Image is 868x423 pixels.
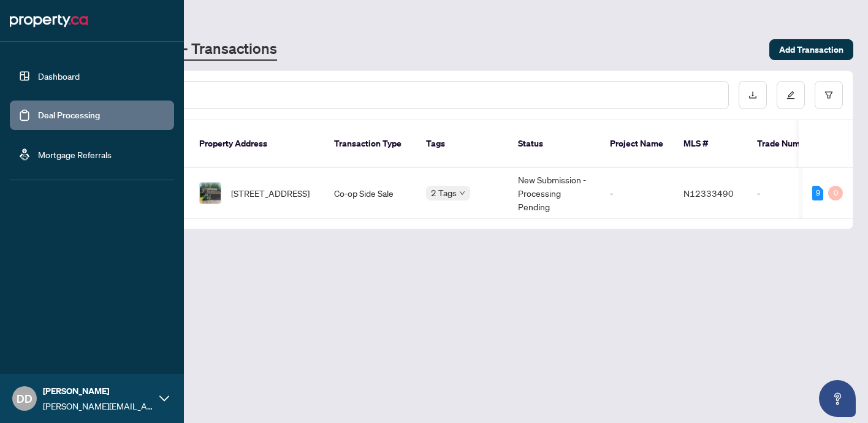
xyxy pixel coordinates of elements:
span: N12333490 [683,188,734,199]
th: Tags [416,120,508,168]
th: Project Name [600,120,674,168]
div: 9 [812,186,823,200]
th: Trade Number [747,120,833,168]
img: thumbnail-img [200,183,221,204]
button: filter [815,81,843,109]
span: down [459,190,465,196]
span: [STREET_ADDRESS] [231,186,310,200]
span: DD [17,390,32,407]
button: Add Transaction [769,39,853,60]
span: [PERSON_NAME][EMAIL_ADDRESS][DOMAIN_NAME] [43,399,153,413]
span: filter [824,91,833,99]
a: Mortgage Referrals [38,149,112,160]
a: Dashboard [38,70,80,82]
td: - [600,168,674,219]
button: edit [777,81,805,109]
td: Co-op Side Sale [324,168,416,219]
img: logo [10,11,88,31]
button: Open asap [819,380,856,417]
a: Deal Processing [38,110,100,121]
span: Add Transaction [779,40,843,59]
th: Status [508,120,600,168]
td: New Submission - Processing Pending [508,168,600,219]
th: MLS # [674,120,747,168]
th: Property Address [189,120,324,168]
span: 2 Tags [431,186,457,200]
span: edit [786,91,795,99]
button: download [739,81,767,109]
span: download [748,91,757,99]
th: Transaction Type [324,120,416,168]
td: - [747,168,833,219]
span: [PERSON_NAME] [43,384,153,398]
div: 0 [828,186,843,200]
